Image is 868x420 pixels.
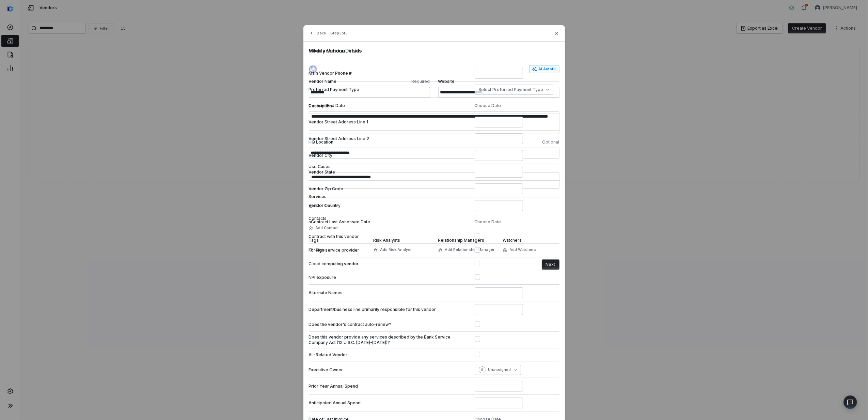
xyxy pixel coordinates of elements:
[309,186,469,192] label: Vendor Zip Code
[307,27,329,39] button: Back
[309,136,469,141] label: Vendor Street Address Line 2
[309,71,469,76] label: Main Vendor Phone #
[309,247,469,253] label: Foreign service provider
[309,290,469,296] label: Alternate Names
[331,31,348,36] span: Step 3 of 3
[309,275,469,280] label: NPI exposure
[309,153,469,158] label: Vendor City
[309,219,469,225] label: nContract Last Assessed Date
[309,322,469,327] label: Does the vendor's contract auto-renew?
[309,103,469,108] label: Contract End Date
[309,334,469,345] label: Does this vendor provide any services described by the Bank Service Company Act (12 U.S.C. [DATE]...
[309,261,469,267] label: Cloud computing vendor
[473,215,503,229] button: Choose Date
[309,203,469,208] label: Vendor Country
[309,234,469,239] label: Contract with this vendor
[309,169,469,175] label: Vendor State
[309,384,469,389] label: Prior Year Annual Spend
[488,367,511,372] span: Unassigned
[309,367,469,373] label: Executive Owner
[309,352,469,358] label: AI -Related Vendor
[309,87,469,92] label: Preferred Payment Type
[309,119,469,125] label: Vendor Street Address Line 1
[309,400,469,406] label: Anticipated Annual Spend
[309,47,559,54] span: Fill in additional fields
[473,99,503,113] button: Choose Date
[309,307,469,312] label: Department/business line primarily responsible for this vendor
